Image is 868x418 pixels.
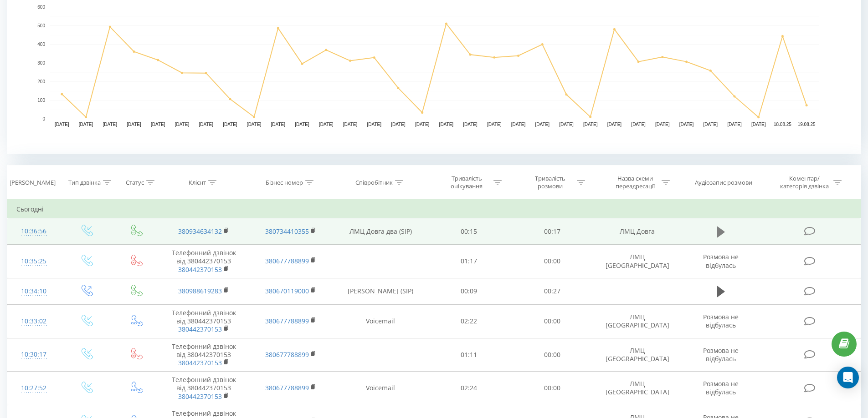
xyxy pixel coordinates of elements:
[295,122,309,127] text: [DATE]
[42,116,45,121] text: 0
[559,122,574,127] text: [DATE]
[427,305,511,338] td: 02:22
[427,218,511,245] td: 00:15
[160,372,247,405] td: Телефонний дзвінок від 380442370153
[16,222,51,240] div: 10:36:56
[511,372,594,405] td: 00:00
[16,252,51,270] div: 10:35:25
[594,372,680,405] td: ЛМЦ [GEOGRAPHIC_DATA]
[127,122,141,127] text: [DATE]
[160,305,247,338] td: Телефонний дзвінок від 380442370153
[631,122,646,127] text: [DATE]
[199,122,213,127] text: [DATE]
[79,122,93,127] text: [DATE]
[427,278,511,304] td: 00:09
[271,122,286,127] text: [DATE]
[751,122,766,127] text: [DATE]
[178,358,222,367] a: 380442370153
[178,265,222,274] a: 380442370153
[37,60,45,65] text: 300
[442,175,491,190] div: Тривалість очікування
[427,372,511,405] td: 02:24
[439,122,454,127] text: [DATE]
[837,367,859,388] div: Open Intercom Messenger
[427,338,511,372] td: 01:11
[611,175,659,190] div: Назва схеми переадресації
[37,98,45,103] text: 100
[265,350,309,359] a: 380677788899
[655,122,670,127] text: [DATE]
[178,227,222,236] a: 380934634132
[178,287,222,295] a: 380988619283
[511,278,594,304] td: 00:27
[7,200,861,218] td: Сьогодні
[266,179,303,186] div: Бізнес номер
[594,218,680,245] td: ЛМЦ Довга
[511,218,594,245] td: 00:17
[334,305,427,338] td: Voicemail
[37,79,45,84] text: 200
[679,122,694,127] text: [DATE]
[265,383,309,392] a: 380677788899
[511,305,594,338] td: 00:00
[535,122,550,127] text: [DATE]
[178,392,222,401] a: 380442370153
[265,257,309,265] a: 380677788899
[343,122,358,127] text: [DATE]
[151,122,165,127] text: [DATE]
[607,122,622,127] text: [DATE]
[798,122,816,127] text: 19.08.25
[160,338,247,372] td: Телефонний дзвінок від 380442370153
[703,346,739,363] span: Розмова не відбулась
[265,227,309,236] a: 380734410355
[16,346,51,363] div: 10:30:17
[355,179,393,186] div: Співробітник
[427,245,511,278] td: 01:17
[160,245,247,278] td: Телефонний дзвінок від 380442370153
[175,122,190,127] text: [DATE]
[178,325,222,333] a: 380442370153
[463,122,478,127] text: [DATE]
[126,179,144,186] div: Статус
[55,122,69,127] text: [DATE]
[334,278,427,304] td: [PERSON_NAME] (SIP)
[334,372,427,405] td: Voicemail
[319,122,334,127] text: [DATE]
[37,5,45,10] text: 600
[367,122,381,127] text: [DATE]
[583,122,598,127] text: [DATE]
[68,179,101,186] div: Тип дзвінка
[103,122,118,127] text: [DATE]
[594,305,680,338] td: ЛМЦ [GEOGRAPHIC_DATA]
[594,338,680,372] td: ЛМЦ [GEOGRAPHIC_DATA]
[391,122,406,127] text: [DATE]
[704,122,718,127] text: [DATE]
[727,122,742,127] text: [DATE]
[223,122,237,127] text: [DATE]
[774,122,791,127] text: 18.08.25
[16,282,51,300] div: 10:34:10
[10,179,56,186] div: [PERSON_NAME]
[487,122,502,127] text: [DATE]
[511,122,526,127] text: [DATE]
[37,23,45,28] text: 500
[189,179,206,186] div: Клієнт
[703,379,739,396] span: Розмова не відбулась
[703,252,739,269] span: Розмова не відбулась
[526,175,575,190] div: Тривалість розмови
[265,287,309,295] a: 380670119000
[16,379,51,397] div: 10:27:52
[334,218,427,245] td: ЛМЦ Довга два (SIP)
[265,317,309,325] a: 380677788899
[695,179,752,186] div: Аудіозапис розмови
[415,122,430,127] text: [DATE]
[247,122,262,127] text: [DATE]
[703,312,739,329] span: Розмова не відбулась
[16,312,51,330] div: 10:33:02
[37,42,45,47] text: 400
[511,338,594,372] td: 00:00
[778,175,831,190] div: Коментар/категорія дзвінка
[594,245,680,278] td: ЛМЦ [GEOGRAPHIC_DATA]
[511,245,594,278] td: 00:00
